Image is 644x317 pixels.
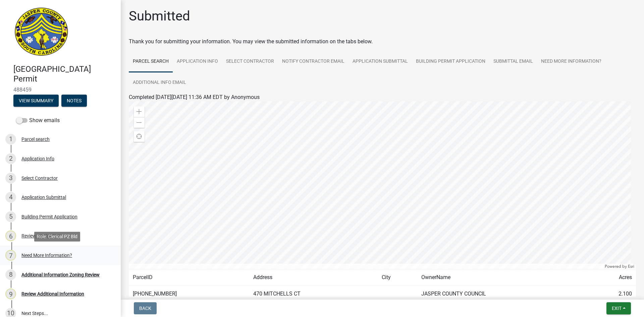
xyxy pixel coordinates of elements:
[5,230,16,241] div: 6
[129,51,173,72] a: Parcel search
[537,51,605,72] a: Need More Information?
[13,7,69,57] img: Jasper County, South Carolina
[21,195,66,200] div: Application Submittal
[13,95,59,107] button: View Summary
[129,38,636,46] div: Thank you for submitting your information. You may view the submitted information on the tabs below.
[5,211,16,222] div: 5
[13,64,115,84] h4: [GEOGRAPHIC_DATA] Permit
[603,264,636,269] div: Powered by
[5,250,16,261] div: 7
[417,286,586,302] td: JASPER COUNTY COUNCIL
[378,269,417,286] td: City
[489,51,537,72] a: Submittal Email
[628,264,634,269] a: Esri
[278,51,348,72] a: Notify Contractor Email
[129,286,249,302] td: [PHONE_NUMBER]
[61,98,87,104] wm-modal-confirm: Notes
[129,72,190,94] a: Additional info email
[5,153,16,164] div: 2
[173,51,222,72] a: Application Info
[5,134,16,145] div: 1
[134,117,145,128] div: Zoom out
[21,137,50,142] div: Parcel search
[348,51,412,72] a: Application Submittal
[134,106,145,117] div: Zoom in
[249,286,378,302] td: 470 MITCHELLS CT
[606,302,631,314] button: Exit
[5,173,16,183] div: 3
[21,156,54,161] div: Application Info
[612,306,622,311] span: Exit
[139,306,151,311] span: Back
[13,87,107,93] span: 488459
[16,116,60,124] label: Show emails
[417,269,586,286] td: OwnerName
[13,98,59,104] wm-modal-confirm: Summary
[34,232,80,242] div: Role: Clerical PZ Bld
[5,192,16,203] div: 4
[61,95,87,107] button: Notes
[5,269,16,280] div: 8
[222,51,278,72] a: Select Contractor
[21,214,77,219] div: Building Permit Application
[129,8,190,24] h1: Submitted
[586,286,636,302] td: 2.100
[129,94,260,100] span: Completed [DATE][DATE] 11:36 AM EDT by Anonymous
[21,292,84,296] div: Review Additional Information
[21,176,58,180] div: Select Contractor
[249,269,378,286] td: Address
[21,233,61,238] div: Review Application
[586,269,636,286] td: Acres
[21,253,72,258] div: Need More Information?
[21,272,100,277] div: Additional Information Zoning Review
[412,51,489,72] a: Building Permit Application
[134,302,157,314] button: Back
[129,269,249,286] td: ParcelID
[134,131,145,142] div: Find my location
[5,288,16,299] div: 9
